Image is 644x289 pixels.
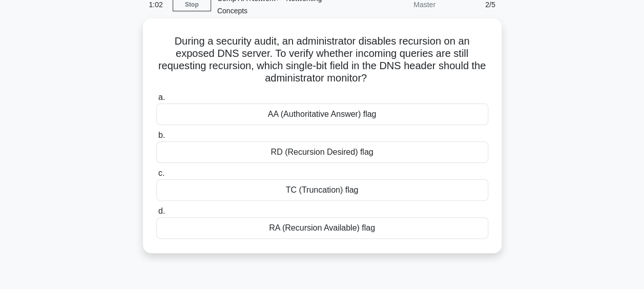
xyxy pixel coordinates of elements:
[155,35,489,85] h5: During a security audit, an administrator disables recursion on an exposed DNS server. To verify ...
[158,169,164,177] span: c.
[158,131,165,139] span: b.
[156,179,488,201] div: TC (Truncation) flag
[156,104,488,125] div: AA (Authoritative Answer) flag
[156,141,488,163] div: RD (Recursion Desired) flag
[158,207,165,215] span: d.
[158,93,165,101] span: a.
[156,217,488,239] div: RA (Recursion Available) flag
